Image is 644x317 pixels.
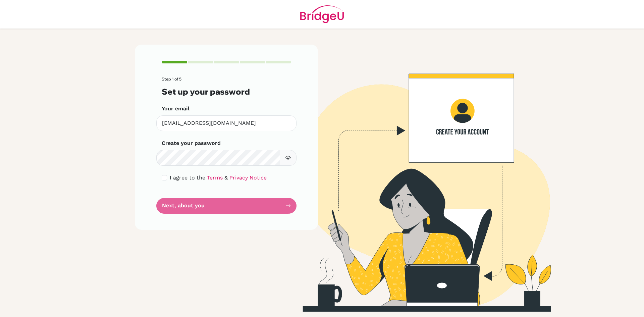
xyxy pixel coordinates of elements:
img: Create your account [226,45,609,312]
a: Terms [207,174,223,181]
span: Step 1 of 5 [162,76,181,82]
a: Privacy Notice [229,174,267,181]
input: Insert your email* [156,115,297,131]
h3: Set up your password [162,87,291,97]
span: I agree to the [170,174,205,181]
label: Your email [162,105,190,113]
span: & [224,174,228,181]
label: Create your password [162,139,221,147]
